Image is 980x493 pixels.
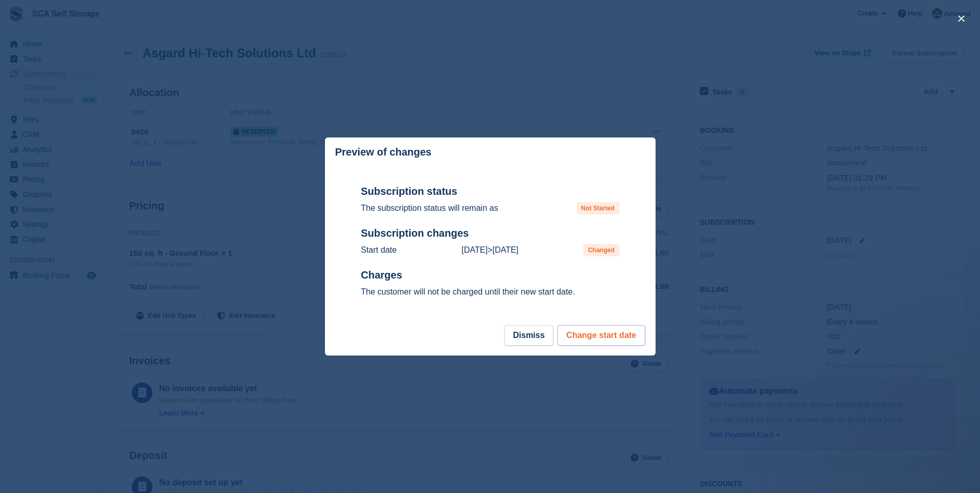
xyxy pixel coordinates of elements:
span: Not Started [577,202,619,214]
time: 2025-09-28 23:00:00 UTC [461,245,487,254]
button: close [953,10,970,27]
h2: Subscription changes [361,227,619,240]
p: > [461,244,518,256]
time: 2025-10-06 23:00:00 UTC [492,245,518,254]
h2: Subscription status [361,185,619,198]
p: The subscription status will remain as [361,202,499,214]
p: Preview of changes [335,146,432,158]
span: Changed [583,244,619,256]
button: Dismiss [504,325,553,346]
h2: Charges [361,269,619,282]
p: The customer will not be charged until their new start date. [361,286,619,298]
p: Start date [361,244,397,256]
button: Change start date [557,325,645,346]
